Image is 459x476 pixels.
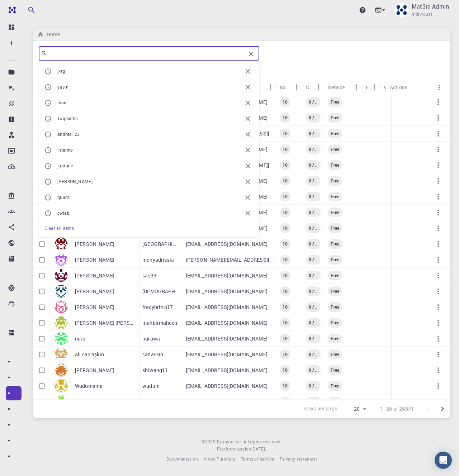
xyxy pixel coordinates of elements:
span: juntune [57,163,73,168]
span: 0 / 0 [306,99,321,105]
span: Privacy statement [280,456,317,462]
div: Current Service Level [328,97,342,107]
span: yasin [57,84,68,90]
img: avatar [55,316,68,329]
span: 10 [280,241,290,247]
div: Current Service Level [328,349,342,359]
span: Video Tutorials [204,456,235,462]
span: 0 / 0 [306,241,321,247]
button: Menu [291,81,302,93]
span: 0 / 0 [306,209,321,215]
a: Exabyte Inc. [217,438,242,446]
span: 0 / 0 [306,130,321,137]
p: nuru [75,335,86,342]
div: Actions [386,80,445,94]
span: Free [328,194,342,200]
p: ali can aşkın [75,351,104,358]
a: Video Tutorials [204,456,235,463]
span: tson [57,100,67,105]
div: Current Service Level [328,160,342,170]
a: Documentation [166,456,198,463]
p: [EMAIL_ADDRESS][DOMAIN_NAME] [186,288,268,295]
p: shiwang11 [142,367,168,374]
span: Free [328,99,342,105]
p: [PERSON_NAME] [75,367,114,374]
p: [EMAIL_ADDRESS][DOMAIN_NAME] [186,319,268,327]
p: [GEOGRAPHIC_DATA] [142,241,179,248]
img: avatar [55,285,68,298]
div: Current Service Level [328,129,342,138]
div: Free [362,80,380,94]
span: 10 [280,367,290,373]
span: Exabyte Inc. [217,439,242,444]
p: [PERSON_NAME] [75,304,114,311]
span: Individual [412,11,432,18]
span: Terms of service [241,456,274,462]
p: [PERSON_NAME][EMAIL_ADDRESS][DOMAIN_NAME] [186,256,273,263]
img: avatar [55,395,68,408]
img: avatar [55,363,68,377]
img: Mat3ra Admin [394,3,409,17]
div: Current Service Level [328,381,342,391]
div: Current Service Level [328,239,342,249]
span: Free [328,241,342,247]
span: Free [328,399,342,405]
button: Menu [369,81,380,93]
span: [DATE] . [251,446,266,452]
span: 0 / 0 [306,335,321,342]
div: Balance [280,80,291,94]
img: avatar [55,269,68,282]
span: [PERSON_NAME] [57,178,93,184]
p: [DEMOGRAPHIC_DATA] [142,288,179,295]
span: Clear all items [44,225,74,231]
div: Current Service Level [328,302,342,312]
div: Current Service Level [328,318,342,328]
span: Support [15,5,41,11]
span: 10 [280,335,290,342]
img: avatar [55,332,68,345]
p: nurawa [142,335,160,342]
span: 10 [280,320,290,326]
p: [EMAIL_ADDRESS][DOMAIN_NAME] [186,114,268,122]
span: Free [328,335,342,342]
p: monyadrissia [142,256,174,263]
span: 0 / 0 [306,399,321,405]
div: Current Service Level [328,334,342,343]
img: avatar [55,348,68,361]
span: Platform version [217,446,251,453]
span: 0 / 0 [306,257,321,263]
p: [EMAIL_ADDRESS][DOMAIN_NAME] [186,367,268,374]
p: [EMAIL_ADDRESS][DOMAIN_NAME] [186,99,268,106]
p: [PERSON_NAME] [75,272,114,279]
p: [PERSON_NAME] [75,256,114,263]
div: Current Service Level [328,176,342,186]
span: 0 / 0 [306,194,321,200]
button: Menu [265,81,276,93]
span: 0 / 0 [306,146,321,152]
p: [EMAIL_ADDRESS][DOMAIN_NAME] [186,335,268,342]
p: [EMAIL_ADDRESS][DOMAIN_NAME] [186,351,268,358]
div: Current Service Level [328,397,342,406]
span: Free [328,288,342,294]
span: 10 [280,351,290,357]
p: [EMAIL_ADDRESS][DOMAIN_NAME] [186,225,268,232]
span: 10 [280,288,290,294]
span: Free [328,367,342,373]
div: Current Service Level [328,365,342,375]
span: 10 [280,399,290,405]
p: [EMAIL_ADDRESS][DOMAIN_NAME] [186,146,268,153]
span: 0 / 0 [306,272,321,279]
span: Free [328,304,342,310]
button: Menu [313,81,324,93]
span: 0 / 0 [306,288,321,294]
span: 0 / 0 [306,320,321,326]
img: avatar [55,237,68,251]
span: jxtg [57,68,65,74]
span: Free [328,209,342,215]
span: 0 / 0 [306,162,321,168]
h6: Home [44,30,60,38]
span: 10 [280,225,290,231]
span: 10 [280,178,290,184]
span: Taqieddin [57,115,78,121]
span: 10 [280,194,290,200]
